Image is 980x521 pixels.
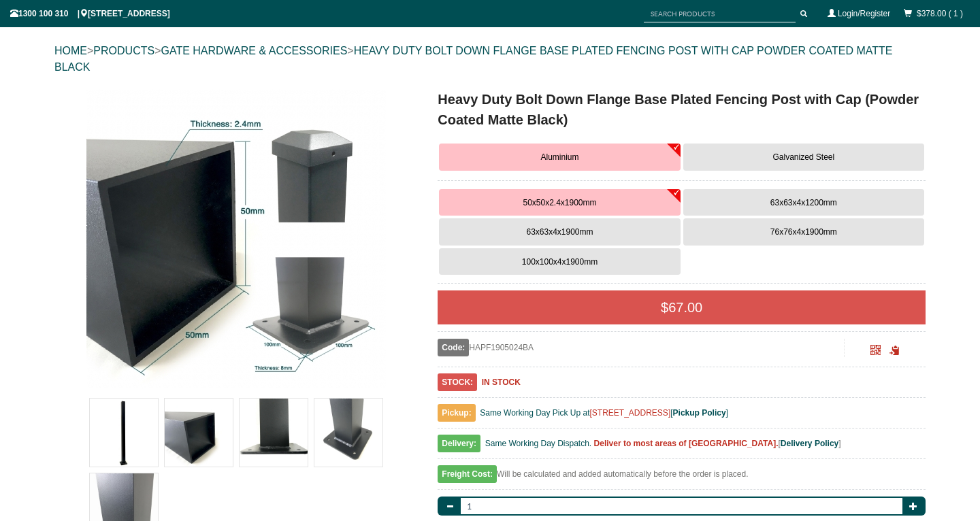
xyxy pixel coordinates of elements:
[485,439,592,448] span: Same Working Day Dispatch.
[161,45,347,56] a: GATE HARDWARE & ACCESSORIES
[526,227,593,237] span: 63x63x4x1900mm
[522,257,598,267] span: 100x100x4x1900mm
[668,300,702,315] span: 67.00
[439,189,680,216] button: 50x50x2.4x1900mm
[438,435,480,452] span: Delivery:
[683,144,924,171] button: Galvanized Steel
[438,465,497,483] span: Freight Cost:
[683,189,924,216] button: 63x63x4x1200mm
[438,339,844,356] div: HAPF1905024BA
[838,9,890,18] a: Login/Register
[54,29,926,89] div: > > >
[917,9,963,18] a: $378.00 ( 1 )
[683,218,924,246] button: 76x76x4x1900mm
[165,399,233,467] img: Heavy Duty Bolt Down Flange Base Plated Fencing Post with Cap (Powder Coated Matte Black)
[438,373,477,391] span: STOCK:
[439,248,680,275] button: 100x100x4x1900mm
[772,152,834,162] span: Galvanized Steel
[10,9,170,18] span: 1300 100 310 | [STREET_ADDRESS]
[54,45,87,56] a: HOME
[314,399,382,467] img: Heavy Duty Bolt Down Flange Base Plated Fencing Post with Cap (Powder Coated Matte Black)
[523,198,596,207] span: 50x50x2.4x1900mm
[439,144,680,171] button: Aluminium
[673,408,726,418] a: Pickup Policy
[438,290,926,324] div: $
[644,5,796,22] input: SEARCH PRODUCTS
[480,408,728,418] span: Same Working Day Pick Up at [ ]
[540,152,578,162] span: Aluminium
[86,89,386,388] img: Heavy Duty Bolt Down Flange Base Plated Fencing Post with Cap (Powder Coated Matte Black) - Alumi...
[482,377,521,387] b: IN STOCK
[54,45,892,73] a: HEAVY DUTY BOLT DOWN FLANGE BASE PLATED FENCING POST WITH CAP POWDER COATED MATTE BLACK
[438,339,469,356] span: Code:
[438,466,926,490] div: Will be calculated and added automatically before the order is placed.
[240,399,308,467] img: Heavy Duty Bolt Down Flange Base Plated Fencing Post with Cap (Powder Coated Matte Black)
[438,435,926,459] div: [ ]
[56,89,416,388] a: Heavy Duty Bolt Down Flange Base Plated Fencing Post with Cap (Powder Coated Matte Black) - Alumi...
[708,157,980,473] iframe: LiveChat chat widget
[90,399,158,467] img: Heavy Duty Bolt Down Flange Base Plated Fencing Post with Cap (Powder Coated Matte Black)
[438,404,475,422] span: Pickup:
[93,45,154,56] a: PRODUCTS
[438,89,926,130] h1: Heavy Duty Bolt Down Flange Base Plated Fencing Post with Cap (Powder Coated Matte Black)
[439,218,680,246] button: 63x63x4x1900mm
[594,439,779,448] b: Deliver to most areas of [GEOGRAPHIC_DATA].
[590,408,671,418] a: [STREET_ADDRESS]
